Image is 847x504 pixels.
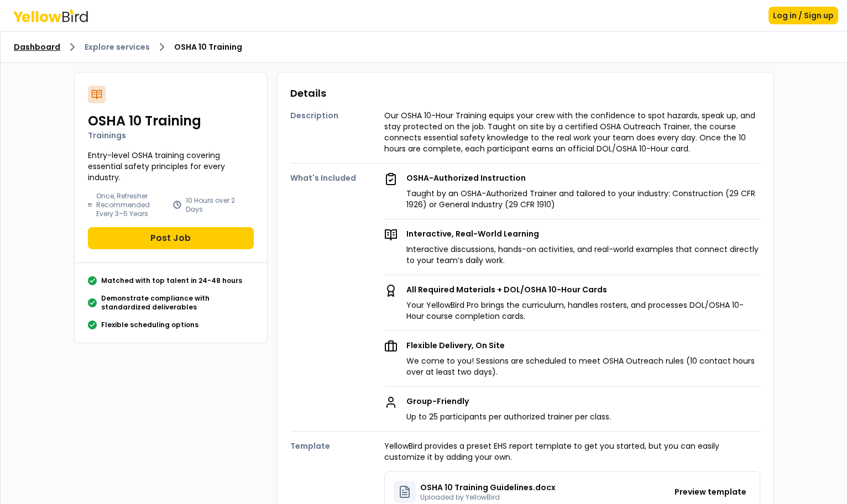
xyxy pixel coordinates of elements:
[88,130,254,141] p: Trainings
[420,493,556,502] p: Uploaded by YellowBird
[384,110,760,154] p: Our OSHA 10-Hour Training equips your crew with the confidence to spot hazards, speak up, and sta...
[101,321,198,329] p: Flexible scheduling options
[14,41,60,53] a: Dashboard
[88,227,254,249] button: Post Job
[406,244,760,266] p: Interactive discussions, hands-on activities, and real-world examples that connect directly to yo...
[406,228,760,239] p: Interactive, Real-World Learning
[88,150,254,183] p: Entry-level OSHA training covering essential safety principles for every industry.
[420,482,556,493] p: OSHA 10 Training Guidelines.docx
[406,172,760,183] p: OSHA-Authorized Instruction
[290,440,384,452] h4: Template
[174,41,242,53] span: OSHA 10 Training
[406,340,760,351] p: Flexible Delivery, On Site
[406,284,760,295] p: All Required Materials + DOL/OSHA 10-Hour Cards
[96,192,169,218] p: Once, Refresher Recommended Every 3–5 Years
[406,355,760,377] p: We come to you! Sessions are scheduled to meet OSHA Outreach rules (10 contact hours over at leas...
[670,483,751,501] button: Preview template
[290,86,760,101] h3: Details
[88,112,254,130] h2: OSHA 10 Training
[406,396,611,407] p: Group-Friendly
[101,294,254,312] p: Demonstrate compliance with standardized deliverables
[768,7,838,24] button: Log in / Sign up
[101,276,242,285] p: Matched with top talent in 24-48 hours
[290,110,384,121] h4: Description
[406,411,611,422] p: Up to 25 participants per authorized trainer per class.
[186,196,253,214] p: 10 Hours over 2 Days
[406,300,760,322] p: Your YellowBird Pro brings the curriculum, handles rosters, and processes DOL/OSHA 10-Hour course...
[85,41,150,53] a: Explore services
[406,188,760,210] p: Taught by an OSHA-Authorized Trainer and tailored to your industry: Construction (29 CFR 1926) or...
[14,40,834,54] nav: breadcrumb
[384,440,760,463] p: YellowBird provides a preset EHS report template to get you started, but you can easily customize...
[290,172,384,183] h4: What's Included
